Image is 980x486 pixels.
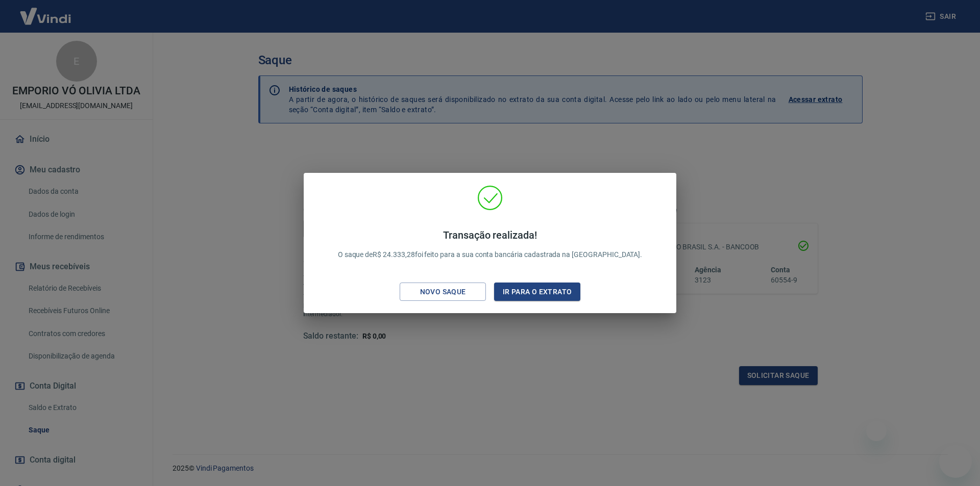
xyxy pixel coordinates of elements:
h4: Transação realizada! [338,229,643,241]
iframe: Fechar mensagem [866,421,887,441]
p: O saque de R$ 24.333,28 foi feito para a sua conta bancária cadastrada na [GEOGRAPHIC_DATA]. [338,229,643,260]
button: Ir para o extrato [494,283,580,301]
div: Novo saque [408,286,478,298]
iframe: Botão para abrir a janela de mensagens [939,445,972,478]
button: Novo saque [400,283,486,301]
